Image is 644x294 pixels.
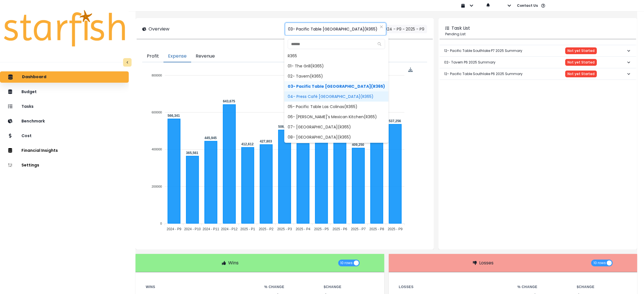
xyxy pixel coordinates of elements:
span: 03- Pacific Table [GEOGRAPHIC_DATA](R365) [284,81,388,91]
p: Wins [228,260,239,266]
button: Clear [380,24,383,30]
p: Budget [21,89,37,94]
tspan: 2025 - P2 [259,227,274,231]
span: 04- Press Café [GEOGRAPHIC_DATA](R365) [284,91,388,102]
tspan: 2025 - P4 [296,227,311,231]
tspan: 2024 - P10 [184,227,201,231]
tspan: 2025 - P1 [241,227,255,231]
svg: search [377,42,381,46]
tspan: 0 [160,222,162,225]
span: Not yet Started [567,72,595,76]
tspan: 2025 - P5 [314,227,329,231]
svg: close [380,25,383,28]
p: Losses [479,260,494,266]
span: 08- [GEOGRAPHIC_DATA](R365) [284,132,388,142]
button: 02- Tavern P6 2025 SummaryNot yet Started [440,57,636,68]
span: Not yet Started [567,49,595,53]
span: 07- [GEOGRAPHIC_DATA](R365) [284,122,388,132]
button: 12- Pacific Table Southlake P7 2025 SummaryNot yet Started [440,45,636,56]
th: % Change [260,284,319,290]
tspan: 200000 [152,185,162,188]
p: Dashboard [22,74,46,80]
th: Wins [141,284,260,290]
span: 01- The Grill(R365) [284,61,388,71]
button: Expense [163,51,191,62]
tspan: 2025 - P3 [277,227,292,231]
th: % Change [513,284,572,290]
tspan: 600000 [152,111,162,114]
span: 02- Tavern(R365) [284,71,388,81]
span: 10 rows [340,260,353,266]
img: Download Expense [408,67,413,72]
p: 12- Pacific Table Southlake P6 2025 Summary [444,67,523,81]
span: 05- Pacific Table Las Colinas(R365) [284,102,388,112]
th: $ Change [572,284,632,290]
span: 03- Pacific Table [GEOGRAPHIC_DATA](R365) [288,23,377,35]
tspan: 2024 - P11 [203,227,219,231]
p: Cost [21,133,32,138]
div: Menu [408,67,413,72]
tspan: 2024 - P12 [221,227,238,231]
p: Benchmark [21,119,45,124]
span: R365 [284,51,388,61]
tspan: 2024 - P9 [167,227,182,231]
span: Not yet Started [567,60,595,64]
span: 10 rows [593,260,606,266]
th: $ Change [319,284,379,290]
tspan: 2025 - P6 [333,227,347,231]
button: Profit [142,51,163,62]
p: Task List [451,25,470,32]
button: 2024 - P9 ~ 2025 - P9 [379,25,427,33]
p: Tasks [21,104,34,109]
button: 12- Pacific Table Southlake P6 2025 SummaryNot yet Started [440,68,636,80]
tspan: 2025 - P8 [370,227,384,231]
p: Pending List [445,32,630,37]
th: Losses [394,284,513,290]
tspan: 2025 - P9 [388,227,403,231]
button: Revenue [191,51,219,62]
tspan: 2025 - P7 [351,227,366,231]
tspan: 800000 [152,74,162,77]
tspan: 400000 [152,148,162,151]
span: 06- [PERSON_NAME]'s Mexican Kitchen(R365) [284,112,388,122]
p: 02- Tavern P6 2025 Summary [444,55,495,69]
p: 12- Pacific Table Southlake P7 2025 Summary [444,44,522,58]
p: Overview [149,26,169,32]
